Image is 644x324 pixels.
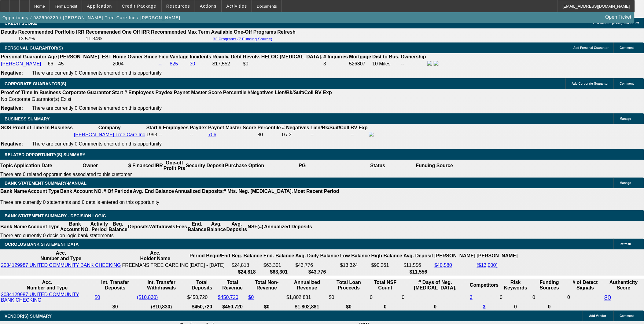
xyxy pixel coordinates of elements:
th: Period Begin/End [189,250,230,262]
b: Company [98,125,121,130]
span: BANK STATEMENT SUMMARY-MANUAL [5,181,86,186]
span: Comment [620,82,634,85]
img: facebook-icon.png [427,61,432,66]
th: $0 [94,304,136,310]
td: 0 [500,292,532,303]
span: 2004 [113,61,124,66]
b: # Negatives [282,125,309,130]
th: Risk Keywords [500,279,532,291]
td: 1993 [146,131,158,138]
b: BV Exp [351,125,368,130]
th: Annualized Deposits [174,188,223,194]
td: FREEMANS TREE CARE INC [122,262,189,268]
th: Acc. Number and Type [1,250,121,262]
span: Actions [200,4,217,9]
td: $11,556 [403,262,433,268]
th: 0 [402,304,469,310]
th: Withdrawls [149,221,175,233]
th: NSF(#) [247,221,264,233]
b: Dist to Bus. [373,54,400,59]
th: Owner [53,160,128,171]
b: Incidents [190,54,211,59]
th: Most Recent Period [293,188,340,194]
th: Annualized Revenue [286,279,328,291]
a: 2034129987 UNITED COMMUNITY BANK CHECKING [1,263,121,268]
th: $450,720 [218,304,248,310]
th: ($10,830) [137,304,186,310]
th: 0 [500,304,532,310]
span: Add Personal Guarantor [573,46,609,50]
b: Vantage [170,54,189,59]
td: 66 [47,61,57,67]
a: Open Ticket [603,12,634,22]
th: Bank Account NO. [60,188,103,194]
th: High Balance [371,250,403,262]
a: 2034129987 UNITED COMMUNITY BANK CHECKING [1,292,79,303]
a: [PERSON_NAME] [1,61,41,66]
span: Add Corporate Guarantor [572,82,609,85]
b: Negative: [1,70,23,75]
b: Paynet Master Score [174,90,222,95]
th: Account Type [27,188,60,194]
th: Refresh [277,29,296,35]
th: Recommended Max Term [151,29,210,35]
th: Proof of Time In Business [12,125,73,131]
td: -- [350,131,368,138]
th: Recommended One Off IRR [85,29,150,35]
th: Fees [176,221,187,233]
th: Low Balance [340,250,370,262]
span: VENDOR(S) SUMMARY [5,314,52,318]
th: Available One-Off Programs [211,29,277,35]
span: RELATED OPPORTUNITY(S) SUMMARY [5,152,85,157]
span: Add Vendor [589,314,606,318]
th: Total Non-Revenue [248,279,286,291]
td: 526307 [349,61,372,67]
th: Funding Sources [532,279,567,291]
div: 0 / 3 [282,132,309,138]
b: # Employees [159,125,189,130]
a: 3 [470,295,473,300]
th: Account Type [27,221,60,233]
td: [DATE] - [DATE] [189,262,230,268]
th: Details [1,29,17,35]
td: -- [190,131,207,138]
span: BUSINESS SUMMARY [5,116,50,121]
a: $40,580 [435,263,452,268]
th: Avg. Deposit [403,250,433,262]
span: Credit Package [122,4,156,9]
th: Int. Transfer Deposits [94,279,136,291]
th: # of Detect Signals [567,279,604,291]
th: Application Date [13,160,52,171]
td: $13,324 [340,262,370,268]
td: 13.57% [18,36,85,42]
th: $63,301 [263,269,294,275]
td: $17,552 [212,61,242,67]
td: 0 [370,292,401,303]
td: $24,818 [231,262,263,268]
th: [PERSON_NAME] [477,250,518,262]
td: 0 [402,292,469,303]
a: 30 [190,61,195,66]
th: Deposits [128,221,149,233]
th: Beg. Balance [108,221,127,233]
b: Personal Guarantor [1,54,46,59]
th: Purchase Option [225,160,264,171]
th: Total Deposits [187,279,217,291]
td: 3 [323,61,348,67]
b: # Inquiries [323,54,348,59]
b: #Negatives [248,90,274,95]
th: Competitors [469,279,499,291]
div: $1,802,881 [286,295,328,300]
span: CORPORATE GUARANTOR(S) [5,81,66,86]
button: 33 Programs (7 Funding Source) [211,36,274,42]
td: 45 [58,61,112,67]
th: Proof of Time In Business [1,90,61,96]
th: # Days of Neg. [MEDICAL_DATA]. [402,279,469,291]
td: $63,301 [263,262,294,268]
span: Manage [620,117,631,120]
th: $ Financed [128,160,154,171]
th: Activity Period [90,221,109,233]
b: Lien/Bk/Suit/Coll [311,125,349,130]
button: Activities [222,0,252,12]
span: Application [87,4,112,9]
